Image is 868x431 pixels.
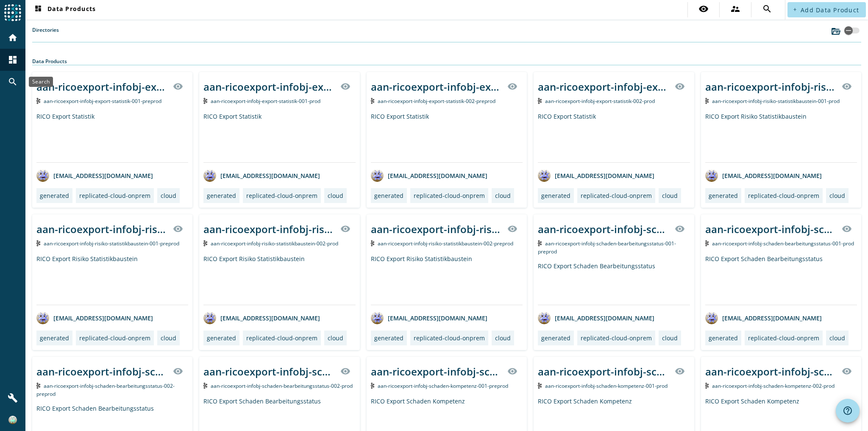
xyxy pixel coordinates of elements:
[246,334,317,342] div: replicated-cloud-onprem
[8,55,18,65] mat-icon: dashboard
[709,334,738,342] div: generated
[507,224,517,234] mat-icon: visibility
[538,80,669,94] div: aan-ricoexport-infobj-export-statistik-002-_stage_
[705,169,822,182] div: [EMAIL_ADDRESS][DOMAIN_NAME]
[748,334,819,342] div: replicated-cloud-onprem
[203,240,207,246] img: Kafka Topic: aan-ricoexport-infobj-risiko-statistikbaustein-002-prod
[842,366,852,376] mat-icon: visibility
[36,80,168,94] div: aan-ricoexport-infobj-export-statistik-001-_stage_
[36,364,168,378] div: aan-ricoexport-infobj-schaden-bearbeitungsstatus-002-_stage_
[541,192,570,200] div: generated
[829,192,845,200] div: cloud
[371,311,487,324] div: [EMAIL_ADDRESS][DOMAIN_NAME]
[161,334,176,342] div: cloud
[748,192,819,200] div: replicated-cloud-onprem
[538,262,690,305] div: RICO Export Schaden Bearbeitungsstatus
[36,222,168,236] div: aan-ricoexport-infobj-risiko-statistikbaustein-001-_stage_
[32,26,59,42] label: Directories
[705,240,709,246] img: Kafka Topic: aan-ricoexport-infobj-schaden-bearbeitungsstatus-001-prod
[371,80,502,94] div: aan-ricoexport-infobj-export-statistik-002-_stage_
[203,222,335,236] div: aan-ricoexport-infobj-risiko-statistikbaustein-002-_stage_
[414,334,485,342] div: replicated-cloud-onprem
[374,334,403,342] div: generated
[538,222,669,236] div: aan-ricoexport-infobj-schaden-bearbeitungsstatus-001-_stage_
[507,366,517,376] mat-icon: visibility
[793,7,797,12] mat-icon: add
[246,192,317,200] div: replicated-cloud-onprem
[705,364,837,378] div: aan-ricoexport-infobj-schaden-kompetenz-002-_stage_
[203,383,207,389] img: Kafka Topic: aan-ricoexport-infobj-schaden-bearbeitungsstatus-002-prod
[762,4,772,14] mat-icon: search
[36,240,40,246] img: Kafka Topic: aan-ricoexport-infobj-risiko-statistikbaustein-001-preprod
[371,169,384,182] img: avatar
[538,240,542,246] img: Kafka Topic: aan-ricoexport-infobj-schaden-bearbeitungsstatus-001-preprod
[842,81,852,92] mat-icon: visibility
[705,311,718,324] img: avatar
[712,240,854,247] span: Kafka Topic: aan-ricoexport-infobj-schaden-bearbeitungsstatus-001-prod
[581,334,652,342] div: replicated-cloud-onprem
[40,192,69,200] div: generated
[44,97,161,105] span: Kafka Topic: aan-ricoexport-infobj-export-statistik-001-preprod
[801,6,859,14] span: Add Data Product
[203,255,355,305] div: RICO Export Risiko Statistikbaustein
[495,192,511,200] div: cloud
[675,224,685,234] mat-icon: visibility
[173,224,183,234] mat-icon: visibility
[538,311,551,324] img: avatar
[340,224,351,234] mat-icon: visibility
[44,240,179,247] span: Kafka Topic: aan-ricoexport-infobj-risiko-statistikbaustein-001-preprod
[173,366,183,376] mat-icon: visibility
[207,334,236,342] div: generated
[328,334,343,342] div: cloud
[36,112,188,162] div: RICO Export Statistik
[30,2,99,17] button: Data Products
[36,255,188,305] div: RICO Export Risiko Statistikbaustein
[29,77,53,87] div: Search
[705,255,857,305] div: RICO Export Schaden Bearbeitungsstatus
[545,382,668,389] span: Kafka Topic: aan-ricoexport-infobj-schaden-kompetenz-001-prod
[340,366,351,376] mat-icon: visibility
[538,112,690,162] div: RICO Export Statistik
[36,169,153,182] div: [EMAIL_ADDRESS][DOMAIN_NAME]
[203,80,335,94] div: aan-ricoexport-infobj-export-statistik-001-_stage_
[538,311,654,324] div: [EMAIL_ADDRESS][DOMAIN_NAME]
[8,416,17,424] img: c5efd522b9e2345ba31424202ff1fd10
[40,334,69,342] div: generated
[414,192,485,200] div: replicated-cloud-onprem
[33,5,43,15] mat-icon: dashboard
[705,222,837,236] div: aan-ricoexport-infobj-schaden-bearbeitungsstatus-001-_stage_
[203,311,320,324] div: [EMAIL_ADDRESS][DOMAIN_NAME]
[211,97,320,105] span: Kafka Topic: aan-ricoexport-infobj-export-statistik-001-prod
[675,366,685,376] mat-icon: visibility
[378,382,508,389] span: Kafka Topic: aan-ricoexport-infobj-schaden-kompetenz-001-preprod
[374,192,403,200] div: generated
[662,334,678,342] div: cloud
[538,383,542,389] img: Kafka Topic: aan-ricoexport-infobj-schaden-kompetenz-001-prod
[8,33,18,43] mat-icon: home
[507,81,517,92] mat-icon: visibility
[371,98,375,104] img: Kafka Topic: aan-ricoexport-infobj-export-statistik-002-preprod
[79,192,150,200] div: replicated-cloud-onprem
[705,311,822,324] div: [EMAIL_ADDRESS][DOMAIN_NAME]
[371,255,523,305] div: RICO Export Risiko Statistikbaustein
[495,334,511,342] div: cloud
[33,5,96,15] span: Data Products
[378,240,513,247] span: Kafka Topic: aan-ricoexport-infobj-risiko-statistikbaustein-002-preprod
[36,382,175,398] span: Kafka Topic: aan-ricoexport-infobj-schaden-bearbeitungsstatus-002-preprod
[36,383,40,389] img: Kafka Topic: aan-ricoexport-infobj-schaden-bearbeitungsstatus-002-preprod
[371,311,384,324] img: avatar
[538,98,542,104] img: Kafka Topic: aan-ricoexport-infobj-export-statistik-002-prod
[328,192,343,200] div: cloud
[705,80,837,94] div: aan-ricoexport-infobj-risiko-statistikbaustein-001-_stage_
[829,334,845,342] div: cloud
[545,97,655,105] span: Kafka Topic: aan-ricoexport-infobj-export-statistik-002-prod
[662,192,678,200] div: cloud
[371,240,375,246] img: Kafka Topic: aan-ricoexport-infobj-risiko-statistikbaustein-002-preprod
[203,98,207,104] img: Kafka Topic: aan-ricoexport-infobj-export-statistik-001-prod
[371,222,502,236] div: aan-ricoexport-infobj-risiko-statistikbaustein-002-_stage_
[538,169,654,182] div: [EMAIL_ADDRESS][DOMAIN_NAME]
[203,311,216,324] img: avatar
[712,97,840,105] span: Kafka Topic: aan-ricoexport-infobj-risiko-statistikbaustein-001-prod
[709,192,738,200] div: generated
[211,240,338,247] span: Kafka Topic: aan-ricoexport-infobj-risiko-statistikbaustein-002-prod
